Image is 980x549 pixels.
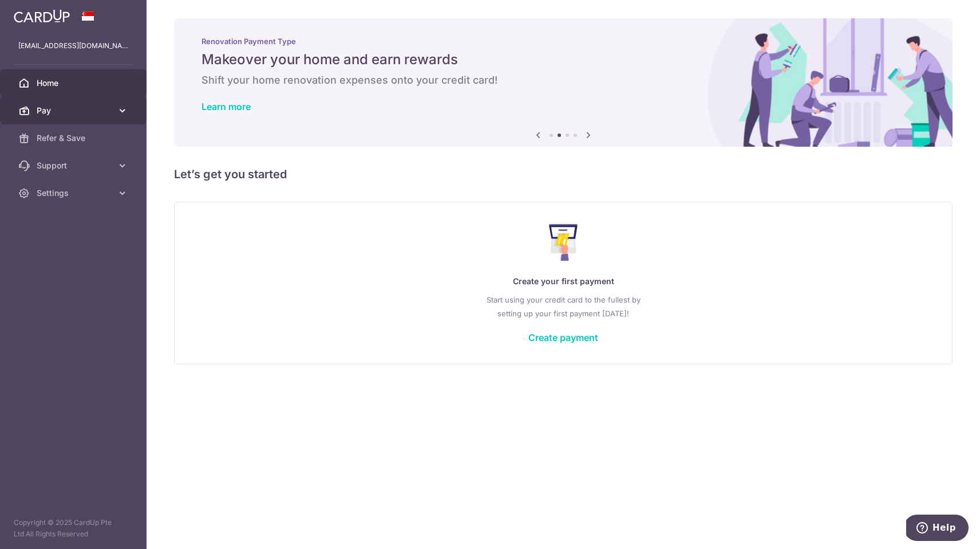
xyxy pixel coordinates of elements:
[197,274,929,288] p: Create your first payment
[37,187,112,199] span: Settings
[197,293,929,320] p: Start using your credit card to the fullest by setting up your first payment [DATE]!
[37,160,112,171] span: Support
[201,50,925,69] h5: Makeover your home and earn rewards
[201,37,925,46] p: Renovation Payment Type
[174,18,953,147] img: Renovation banner
[37,105,112,116] span: Pay
[37,132,112,144] span: Refer & Save
[528,332,598,343] a: Create payment
[14,9,70,23] img: CardUp
[906,515,969,543] iframe: Opens a widget where you can find more information
[201,101,251,112] a: Learn more
[549,224,578,261] img: Make Payment
[174,165,953,183] h5: Let’s get you started
[37,77,112,89] span: Home
[18,40,128,52] p: [EMAIL_ADDRESS][DOMAIN_NAME]
[201,73,925,87] h6: Shift your home renovation expenses onto your credit card!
